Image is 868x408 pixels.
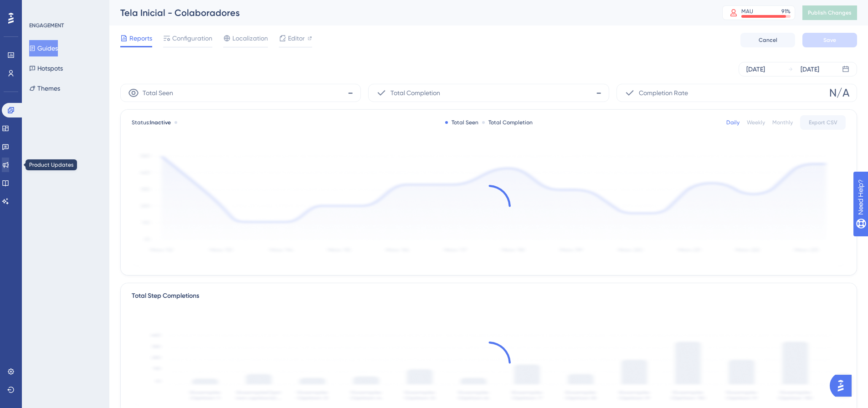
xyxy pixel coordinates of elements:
[482,119,533,126] div: Total Completion
[143,87,173,98] span: Total Seen
[829,86,849,100] span: N/A
[759,36,777,44] span: Cancel
[29,22,64,29] div: ENGAGEMENT
[132,291,199,301] div: Total Step Completions
[639,87,688,98] span: Completion Rate
[801,64,819,75] div: [DATE]
[596,86,601,100] span: -
[741,8,753,15] div: MAU
[29,80,60,97] button: Themes
[288,33,305,44] span: Editor
[21,2,57,13] span: Need Help?
[802,5,857,20] button: Publish Changes
[29,60,63,76] button: Hotspots
[129,33,152,44] span: Reports
[809,119,837,126] span: Export CSV
[830,372,857,399] iframe: UserGuiding AI Assistant Launcher
[348,86,353,100] span: -
[445,119,478,126] div: Total Seen
[740,33,795,47] button: Cancel
[150,119,171,126] span: Inactive
[823,36,836,44] span: Save
[747,119,765,126] div: Weekly
[29,40,58,56] button: Guides
[781,8,791,15] div: 91 %
[390,87,440,98] span: Total Completion
[772,119,793,126] div: Monthly
[232,33,268,44] span: Localization
[726,119,740,126] div: Daily
[172,33,212,44] span: Configuration
[746,64,765,75] div: [DATE]
[132,119,171,126] span: Status:
[800,115,846,130] button: Export CSV
[808,9,852,16] span: Publish Changes
[120,6,699,19] div: Tela Inicial - Colaboradores
[802,33,857,47] button: Save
